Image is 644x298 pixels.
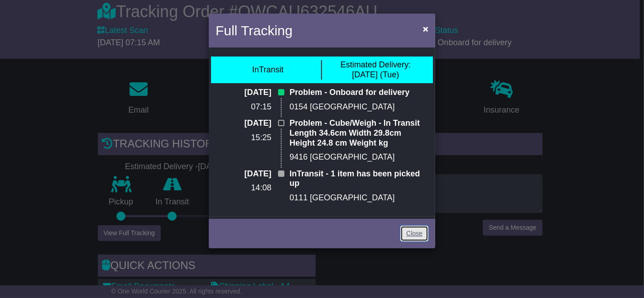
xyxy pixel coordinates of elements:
[216,133,271,143] p: 15:25
[418,19,433,38] button: Close
[216,169,271,179] p: [DATE]
[289,169,428,189] p: InTransit - 1 item has been picked up
[289,118,428,148] p: Problem - Cube/Weigh - In Transit Length 34.6cm Width 29.8cm Height 24.8 cm Weight kg
[341,60,411,80] div: [DATE] (Tue)
[289,152,428,162] p: 9416 [GEOGRAPHIC_DATA]
[341,60,411,69] span: Estimated Delivery:
[216,183,271,193] p: 14:08
[289,102,428,112] p: 0154 [GEOGRAPHIC_DATA]
[400,226,428,241] a: Close
[289,88,428,98] p: Problem - Onboard for delivery
[289,193,428,203] p: 0111 [GEOGRAPHIC_DATA]
[216,102,271,112] p: 07:15
[423,24,428,34] span: ×
[216,88,271,98] p: [DATE]
[216,20,293,41] h4: Full Tracking
[216,118,271,128] p: [DATE]
[252,65,284,75] div: InTransit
